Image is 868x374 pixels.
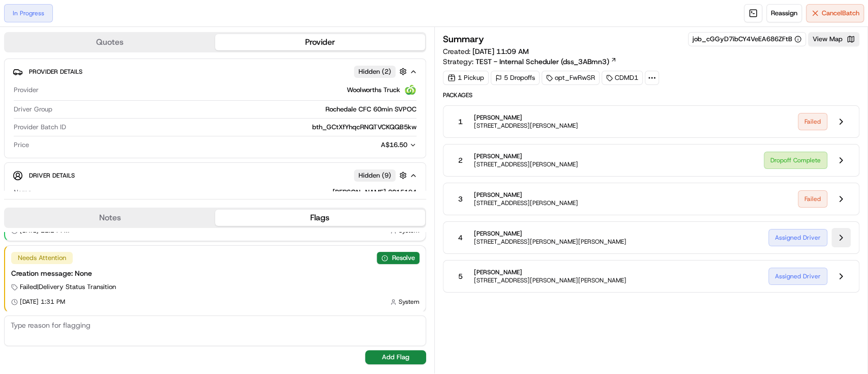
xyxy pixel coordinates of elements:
button: Resolve [377,252,420,264]
div: 5 Dropoffs [491,71,540,85]
span: [STREET_ADDRESS][PERSON_NAME][PERSON_NAME] [474,238,626,246]
span: A$16.50 [381,140,407,149]
button: Provider [215,34,425,50]
button: View Map [808,32,859,46]
span: [STREET_ADDRESS][PERSON_NAME] [474,122,578,130]
span: [STREET_ADDRESS][PERSON_NAME] [474,160,578,168]
span: 1 [458,117,463,127]
img: ww.png [404,84,416,96]
span: [PERSON_NAME] [474,268,626,276]
h3: Summary [443,35,484,44]
div: Needs Attention [11,252,73,264]
span: [PERSON_NAME] [474,113,578,122]
div: 1 Pickup [443,71,489,85]
button: Provider DetailsHidden (2) [13,63,417,80]
span: [STREET_ADDRESS][PERSON_NAME][PERSON_NAME] [474,276,626,284]
span: Hidden ( 9 ) [358,171,391,180]
div: Creation message: None [11,268,420,278]
span: [PERSON_NAME] [474,229,626,238]
button: CancelBatch [806,4,864,22]
span: Packages [443,91,860,99]
button: Hidden (2) [354,65,409,78]
span: [STREET_ADDRESS][PERSON_NAME] [474,199,578,207]
span: TEST - Internal Scheduler (dss_3ABmn3) [475,56,609,67]
span: Rochedale CFC 60min SVPOC [325,105,416,114]
span: Created: [443,46,529,56]
button: Hidden (9) [354,169,409,182]
span: Driver Group [14,105,52,114]
button: Quotes [5,34,215,50]
span: 4 [458,233,463,243]
button: Add Flag [365,350,426,364]
span: Failed | Delivery Status Transition [20,282,116,292]
span: Provider [14,85,39,95]
button: Flags [215,210,425,226]
span: Reassign [771,9,797,18]
span: [DATE] 1:31 PM [20,298,65,306]
span: [PERSON_NAME] [474,152,578,160]
div: opt_FwRwSR [542,71,600,85]
div: Strategy: [443,56,617,67]
span: Driver Details [29,171,75,180]
div: [PERSON_NAME] 2015194 [36,188,416,197]
span: 2 [458,155,463,165]
span: System [399,298,420,306]
div: CDMD1 [602,71,643,85]
button: Notes [5,210,215,226]
span: Provider Details [29,68,82,76]
span: Hidden ( 2 ) [358,67,391,76]
button: A$16.50 [327,140,416,150]
span: [DATE] 11:09 AM [472,47,529,56]
span: Price [14,140,29,150]
span: 5 [458,271,463,281]
span: 3 [458,194,463,204]
span: Woolworths Truck [347,85,400,95]
span: Provider Batch ID [14,123,66,132]
span: [PERSON_NAME] [474,191,578,199]
button: Driver DetailsHidden (9) [13,167,417,184]
span: bth_GCtXfYhqcRNQTVCKQQB5kw [312,123,416,132]
span: Name [14,188,32,197]
button: job_cGGyD7ibCY4VeEA686ZFtB [693,35,801,44]
button: Reassign [766,4,802,22]
span: Cancel Batch [822,9,859,18]
a: TEST - Internal Scheduler (dss_3ABmn3) [475,56,617,67]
